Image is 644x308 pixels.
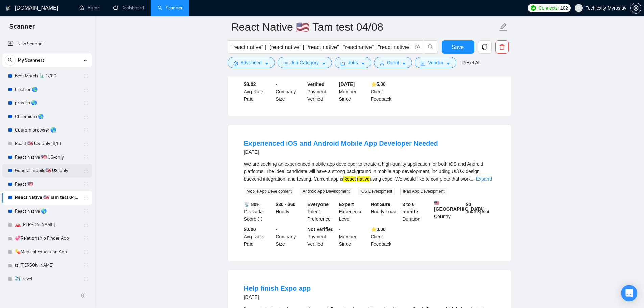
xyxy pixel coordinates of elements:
[306,226,338,248] div: Payment Verified
[339,227,341,232] b: -
[278,57,332,68] button: barsJob Categorycaret-down
[83,141,89,146] span: holder
[83,73,89,79] span: holder
[15,259,79,272] a: rtl [PERSON_NAME]
[83,127,89,133] span: holder
[244,202,261,207] b: 📡 80%
[369,80,401,103] div: Client Feedback
[560,4,568,12] span: 102
[15,110,79,123] a: Chromium 🌎
[400,188,447,195] span: iPad App Development
[339,81,355,87] b: [DATE]
[442,40,474,54] button: Save
[415,45,420,49] span: info-circle
[2,37,92,51] li: New Scanner
[243,200,275,223] div: GigRadar Score
[83,209,89,214] span: holder
[307,227,334,232] b: Not Verified
[339,202,354,207] b: Expert
[15,191,79,205] a: React Native 🇺🇸 Tam test 04/08
[415,57,456,68] button: idcardVendorcaret-down
[243,80,275,103] div: Avg Rate Paid
[244,293,311,301] div: [DATE]
[466,202,471,207] b: $ 0
[306,200,338,223] div: Talent Preference
[428,59,443,66] span: Vendor
[369,226,401,248] div: Client Feedback
[83,276,89,282] span: holder
[371,227,386,232] b: ⭐️ 0.00
[357,176,369,182] mark: native
[15,83,79,96] a: Electron🌎
[276,202,295,207] b: $30 - $60
[15,205,79,218] a: React Native 🌎
[83,114,89,119] span: holder
[402,202,420,214] b: 3 to 6 months
[276,227,277,232] b: -
[283,61,288,66] span: bars
[83,263,89,268] span: holder
[231,19,498,35] input: Scanner name...
[361,61,365,66] span: caret-down
[228,57,275,68] button: settingAdvancedcaret-down
[244,227,256,232] b: $0.00
[83,182,89,187] span: holder
[433,200,464,223] div: Country
[446,61,451,66] span: caret-down
[307,202,329,207] b: Everyone
[83,236,89,241] span: holder
[348,59,358,66] span: Jobs
[5,55,16,66] button: search
[476,176,492,182] a: Expand
[421,61,425,66] span: idcard
[387,59,399,66] span: Client
[113,5,144,11] a: dashboardDashboard
[374,57,412,68] button: userClientcaret-down
[83,100,89,106] span: holder
[274,200,306,223] div: Hourly
[15,164,79,177] a: General mobile🇺🇸 US-only
[371,202,390,207] b: Not Sure
[424,44,437,50] span: search
[464,200,496,223] div: Total Spent
[15,232,79,245] a: 💞Relationship Finder App
[158,5,183,11] a: searchScanner
[424,40,437,54] button: search
[380,61,384,66] span: user
[576,6,581,10] span: user
[371,81,386,87] b: ⭐️ 5.00
[321,61,326,66] span: caret-down
[478,44,491,50] span: copy
[496,44,508,50] span: delete
[5,58,15,63] span: search
[15,123,79,137] a: Custom browser 🌎
[15,218,79,232] a: 🚗 [PERSON_NAME]
[80,292,87,299] span: double-left
[83,195,89,200] span: holder
[18,53,45,67] span: My Scanners
[478,40,492,54] button: copy
[258,217,262,221] span: info-circle
[495,40,509,54] button: delete
[274,226,306,248] div: Company Size
[244,140,438,147] a: Experienced iOS and Android Mobile App Developer Needed
[83,87,89,92] span: holder
[306,80,338,103] div: Payment Verified
[539,4,559,12] span: Connects:
[8,37,87,51] a: New Scanner
[499,23,508,31] span: edit
[338,226,369,248] div: Member Since
[83,155,89,160] span: holder
[358,188,395,195] span: iOS Development
[276,81,277,87] b: -
[300,188,352,195] span: Android App Development
[630,3,641,14] button: setting
[244,148,438,156] div: [DATE]
[274,80,306,103] div: Company Size
[15,96,79,110] a: proxies 🌎
[244,160,495,183] div: We are seeking an experienced mobile app developer to create a high-quality application for both ...
[83,168,89,173] span: holder
[83,222,89,228] span: holder
[340,61,345,66] span: folder
[462,59,480,66] a: Reset All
